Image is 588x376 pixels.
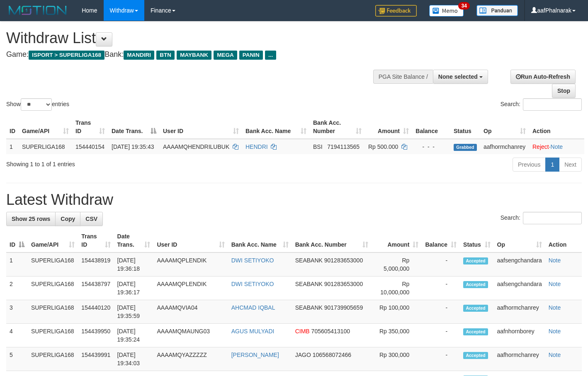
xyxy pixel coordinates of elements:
select: Showentries [21,98,52,111]
td: - [422,300,460,324]
td: - [422,324,460,347]
td: 154440120 [78,300,114,324]
a: Note [551,143,563,150]
th: Date Trans.: activate to sort column descending [108,115,160,139]
a: Note [549,352,561,358]
th: Game/API: activate to sort column ascending [19,115,72,139]
th: Bank Acc. Name: activate to sort column ascending [228,229,292,252]
td: [DATE] 19:36:17 [114,277,154,300]
td: 2 [6,277,28,300]
button: None selected [433,70,488,84]
td: aafhormchanrey [480,139,529,154]
span: CSV [85,216,97,222]
span: [DATE] 19:35:43 [112,143,154,150]
img: panduan.png [476,5,518,16]
th: Balance [412,115,450,139]
th: Date Trans.: activate to sort column ascending [114,229,154,252]
span: Grabbed [454,144,477,151]
th: Status: activate to sort column ascending [460,229,493,252]
a: [PERSON_NAME] [231,352,279,358]
span: BSI [313,143,323,150]
td: 154439991 [78,347,114,371]
td: AAAAMQPLENDIK [153,252,228,277]
span: CIMB [295,328,310,335]
td: SUPERLIGA168 [28,347,78,371]
th: Trans ID: activate to sort column ascending [78,229,114,252]
td: 1 [6,252,28,277]
span: MANDIRI [124,51,154,60]
td: AAAAMQPLENDIK [153,277,228,300]
td: [DATE] 19:35:59 [114,300,154,324]
th: Bank Acc. Name: activate to sort column ascending [242,115,310,139]
td: SUPERLIGA168 [28,324,78,347]
span: PANIN [239,51,263,60]
h1: Withdraw List [6,30,384,46]
a: Note [549,328,561,335]
span: ... [265,51,276,60]
span: SEABANK [295,257,323,264]
td: [DATE] 19:34:03 [114,347,154,371]
td: aafsengchandara [494,252,545,277]
a: Note [549,257,561,264]
td: Rp 100,000 [372,300,422,324]
a: Copy [55,212,80,226]
a: Next [559,158,582,172]
img: MOTION_logo.png [6,4,69,17]
td: Rp 350,000 [372,324,422,347]
td: AAAAMQVIA04 [153,300,228,324]
td: Rp 300,000 [372,347,422,371]
td: 4 [6,324,28,347]
a: AHCMAD IQBAL [231,304,275,311]
th: User ID: activate to sort column ascending [153,229,228,252]
th: Bank Acc. Number: activate to sort column ascending [292,229,372,252]
a: Run Auto-Refresh [510,70,576,84]
span: Copy 901739905659 to clipboard [324,304,363,311]
span: Copy 901283653000 to clipboard [324,257,363,264]
td: 3 [6,300,28,324]
input: Search: [523,98,582,111]
label: Show entries [6,98,69,111]
span: Accepted [463,328,488,335]
a: CSV [80,212,103,226]
td: Rp 5,000,000 [372,252,422,277]
th: Trans ID: activate to sort column ascending [72,115,108,139]
a: DWI SETIYOKO [231,281,274,287]
th: ID [6,115,19,139]
td: - [422,252,460,277]
td: AAAAMQMAUNG03 [153,324,228,347]
td: AAAAMQYAZZZZZ [153,347,228,371]
span: Accepted [463,305,488,312]
td: - [422,347,460,371]
span: SEABANK [295,281,323,287]
a: Note [549,304,561,311]
div: Showing 1 to 1 of 1 entries [6,157,239,168]
span: Rp 500.000 [368,143,398,150]
h4: Game: Bank: [6,51,384,59]
span: None selected [438,73,478,80]
th: Amount: activate to sort column ascending [372,229,422,252]
th: Status [450,115,480,139]
a: Previous [513,158,546,172]
img: Button%20Memo.svg [429,5,464,17]
span: Copy [61,216,75,222]
th: User ID: activate to sort column ascending [160,115,242,139]
a: Stop [552,84,576,98]
td: 1 [6,139,19,154]
td: 5 [6,347,28,371]
a: Show 25 rows [6,212,56,226]
td: 154439950 [78,324,114,347]
a: 1 [545,158,559,172]
span: Copy 705605413100 to clipboard [311,328,350,335]
a: Reject [532,143,549,150]
label: Search: [501,212,582,224]
span: Show 25 rows [12,216,50,222]
span: Copy 901283653000 to clipboard [324,281,363,287]
div: PGA Site Balance / [373,70,433,84]
label: Search: [501,98,582,111]
a: DWI SETIYOKO [231,257,274,264]
span: MEGA [214,51,237,60]
td: 154438919 [78,252,114,277]
td: aafsengchandara [494,277,545,300]
a: Note [549,281,561,287]
a: AGUS MULYADI [231,328,275,335]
